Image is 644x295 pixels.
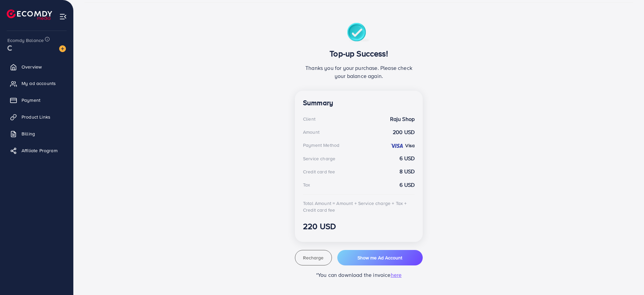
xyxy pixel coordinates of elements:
[59,45,66,52] img: image
[400,181,415,189] strong: 6 USD
[390,143,404,149] img: credit
[303,99,415,107] h4: Summary
[5,93,68,107] a: Payment
[295,271,423,279] p: *You can download the invoice
[303,142,339,149] div: Payment Method
[393,128,415,136] strong: 200 USD
[22,64,42,70] span: Overview
[22,130,35,137] span: Billing
[303,254,324,261] span: Recharge
[303,49,415,58] h3: Top-up Success!
[303,129,319,135] div: Amount
[303,64,415,80] p: Thanks you for your purchase. Please check your balance again.
[5,60,68,74] a: Overview
[295,250,332,265] button: Recharge
[5,144,68,157] a: Affiliate Program
[5,77,68,90] a: My ad accounts
[400,168,415,175] strong: 8 USD
[303,181,310,188] div: Tax
[405,142,415,149] strong: Visa
[5,110,68,124] a: Product Links
[22,147,58,154] span: Affiliate Program
[400,155,415,162] strong: 6 USD
[5,127,68,140] a: Billing
[7,37,44,44] span: Ecomdy Balance
[303,221,415,231] h3: 220 USD
[303,155,335,162] div: Service charge
[347,23,371,43] img: success
[391,271,402,279] span: here
[303,168,335,175] div: Credit card fee
[615,265,639,290] iframe: Chat
[337,250,423,265] button: Show me Ad Account
[390,115,415,123] strong: Raju Shop
[22,97,40,103] span: Payment
[303,116,315,122] div: Client
[7,9,52,20] img: logo
[22,114,50,120] span: Product Links
[303,200,415,214] div: Total Amount = Amount + Service charge + Tax + Credit card fee
[22,80,56,87] span: My ad accounts
[59,13,67,20] img: menu
[357,254,402,261] span: Show me Ad Account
